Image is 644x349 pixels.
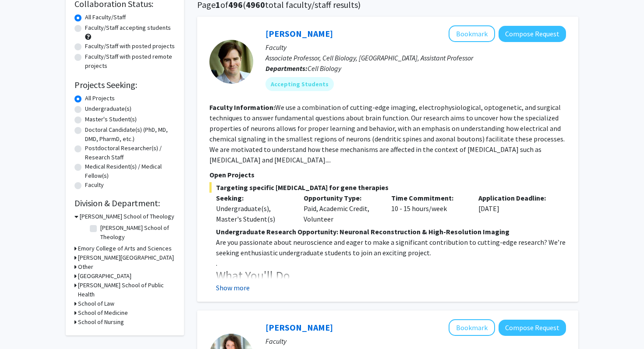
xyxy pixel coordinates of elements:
h3: What You'll Do [216,268,566,283]
div: 10 - 15 hours/week [385,193,472,224]
label: Master's Student(s) [85,115,137,124]
span: Cell Biology [308,64,341,73]
div: Paid, Academic Credit, Volunteer [297,193,385,224]
p: Time Commitment: [391,193,466,203]
label: Faculty/Staff accepting students [85,23,171,32]
h3: School of Law [78,299,114,308]
p: Associate Professor, Cell Biology, [GEOGRAPHIC_DATA], Assistant Professor [265,53,566,63]
h3: [PERSON_NAME] School of Theology [80,212,174,221]
a: [PERSON_NAME] [265,28,333,39]
p: Open Projects [209,169,566,180]
h3: [PERSON_NAME][GEOGRAPHIC_DATA] [78,253,174,262]
button: Add Matt Rowan to Bookmarks [449,25,495,42]
h3: Emory College of Arts and Sciences [78,244,172,253]
label: [PERSON_NAME] School of Theology [100,223,173,242]
label: All Faculty/Staff [85,13,126,22]
button: Compose Request to Adriana Chira [499,320,566,336]
p: Seeking: [216,193,290,203]
p: Are you passionate about neuroscience and eager to make a significant contribution to cutting-edg... [216,237,566,258]
h2: Division & Department: [74,198,175,208]
h3: [GEOGRAPHIC_DATA] [78,271,131,281]
button: Show more [216,282,250,293]
label: All Projects [85,94,115,103]
h3: School of Nursing [78,317,124,327]
label: Medical Resident(s) / Medical Fellow(s) [85,162,175,180]
label: Doctoral Candidate(s) (PhD, MD, DMD, PharmD, etc.) [85,125,175,144]
h3: Other [78,262,93,271]
b: Faculty Information: [209,103,275,112]
label: Undergraduate(s) [85,104,131,113]
p: Application Deadline: [478,193,553,203]
iframe: Chat [7,310,37,342]
div: Undergraduate(s), Master's Student(s) [216,203,290,224]
p: . [216,258,566,268]
h2: Projects Seeking: [74,80,175,90]
p: Faculty [265,336,566,346]
p: Opportunity Type: [304,193,378,203]
button: Compose Request to Matt Rowan [499,26,566,42]
h3: School of Medicine [78,308,128,317]
fg-read-more: We use a combination of cutting-edge imaging, electrophysiological, optogenetic, and surgical tec... [209,103,565,164]
div: [DATE] [472,193,559,224]
span: Targeting specific [MEDICAL_DATA] for gene therapies [209,182,566,193]
strong: Undergraduate Research Opportunity: Neuronal Reconstruction & High-Resolution Imaging [216,227,510,236]
h3: [PERSON_NAME] School of Public Health [78,281,175,299]
p: Faculty [265,42,566,53]
label: Faculty/Staff with posted remote projects [85,52,175,71]
a: [PERSON_NAME] [265,322,333,333]
button: Add Adriana Chira to Bookmarks [449,319,495,336]
label: Faculty/Staff with posted projects [85,42,175,51]
mat-chip: Accepting Students [265,77,334,91]
label: Postdoctoral Researcher(s) / Research Staff [85,144,175,162]
label: Faculty [85,180,104,190]
b: Departments: [265,64,308,73]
